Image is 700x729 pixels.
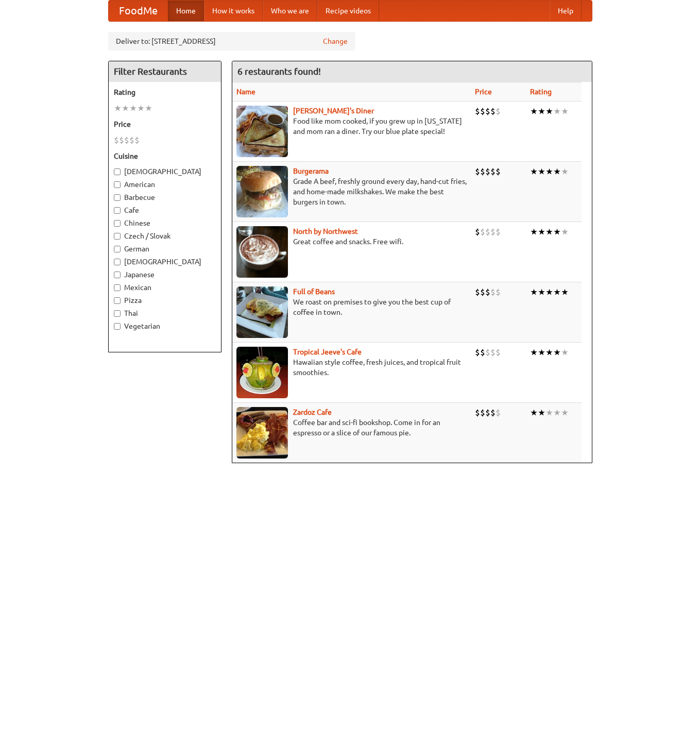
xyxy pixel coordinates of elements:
[530,166,538,177] li: ★
[114,321,216,331] label: Vegetarian
[236,407,288,459] img: zardoz.jpg
[114,181,121,188] input: American
[114,282,216,293] label: Mexican
[263,1,317,21] a: Who we are
[114,134,119,146] li: $
[137,103,145,114] li: ★
[237,66,321,76] ng-pluralize: 6 restaurants found!
[323,36,348,46] a: Change
[530,106,538,117] li: ★
[545,106,553,117] li: ★
[293,167,329,175] a: Burgerama
[293,227,358,235] a: North by Northwest
[475,106,480,117] li: $
[538,166,545,177] li: ★
[561,407,569,418] li: ★
[114,220,121,227] input: Chinese
[545,226,553,238] li: ★
[538,286,545,298] li: ★
[236,88,255,96] a: Name
[114,231,216,241] label: Czech / Slovak
[475,407,480,418] li: $
[553,226,561,238] li: ★
[496,407,501,418] li: $
[553,407,561,418] li: ★
[114,233,121,240] input: Czech / Slovak
[119,134,124,146] li: $
[114,308,216,318] label: Thai
[236,166,288,217] img: burgerama.jpg
[114,244,216,254] label: German
[204,1,263,21] a: How it works
[134,134,140,146] li: $
[114,205,216,215] label: Cafe
[496,106,501,117] li: $
[490,226,496,238] li: $
[538,407,545,418] li: ★
[553,166,561,177] li: ★
[485,407,490,418] li: $
[236,286,288,338] img: beans.jpg
[114,207,121,214] input: Cafe
[475,88,492,96] a: Price
[485,166,490,177] li: $
[496,226,501,238] li: $
[538,347,545,358] li: ★
[293,408,332,416] a: Zardoz Cafe
[114,297,121,304] input: Pizza
[553,347,561,358] li: ★
[538,226,545,238] li: ★
[109,1,168,21] a: FoodMe
[129,134,134,146] li: $
[480,286,485,298] li: $
[114,166,216,177] label: [DEMOGRAPHIC_DATA]
[114,103,122,114] li: ★
[236,297,467,317] p: We roast on premises to give you the best cup of coffee in town.
[236,347,288,398] img: jeeves.jpg
[108,32,355,50] div: Deliver to: [STREET_ADDRESS]
[236,357,467,378] p: Hawaiian style coffee, fresh juices, and tropical fruit smoothies.
[530,88,552,96] a: Rating
[114,257,216,267] label: [DEMOGRAPHIC_DATA]
[550,1,582,21] a: Help
[475,286,480,298] li: $
[129,103,137,114] li: ★
[545,166,553,177] li: ★
[490,407,496,418] li: $
[122,103,129,114] li: ★
[480,106,485,117] li: $
[561,166,569,177] li: ★
[293,287,335,296] a: Full of Beans
[545,286,553,298] li: ★
[530,347,538,358] li: ★
[114,295,216,306] label: Pizza
[475,347,480,358] li: $
[538,106,545,117] li: ★
[293,348,362,356] a: Tropical Jeeve's Cafe
[114,284,121,291] input: Mexican
[490,106,496,117] li: $
[480,347,485,358] li: $
[236,417,467,438] p: Coffee bar and sci-fi bookshop. Come in for an espresso or a slice of our famous pie.
[485,106,490,117] li: $
[561,286,569,298] li: ★
[545,407,553,418] li: ★
[236,116,467,137] p: Food like mom cooked, if you grew up in [US_STATE] and mom ran a diner. Try our blue plate special!
[168,1,204,21] a: Home
[236,176,467,207] p: Grade A beef, freshly ground every day, hand-cut fries, and home-made milkshakes. We make the bes...
[561,347,569,358] li: ★
[293,107,374,115] a: [PERSON_NAME]'s Diner
[114,246,121,252] input: German
[475,226,480,238] li: $
[114,194,121,201] input: Barbecue
[114,87,216,97] h5: Rating
[109,61,221,82] h4: Filter Restaurants
[485,226,490,238] li: $
[317,1,379,21] a: Recipe videos
[490,347,496,358] li: $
